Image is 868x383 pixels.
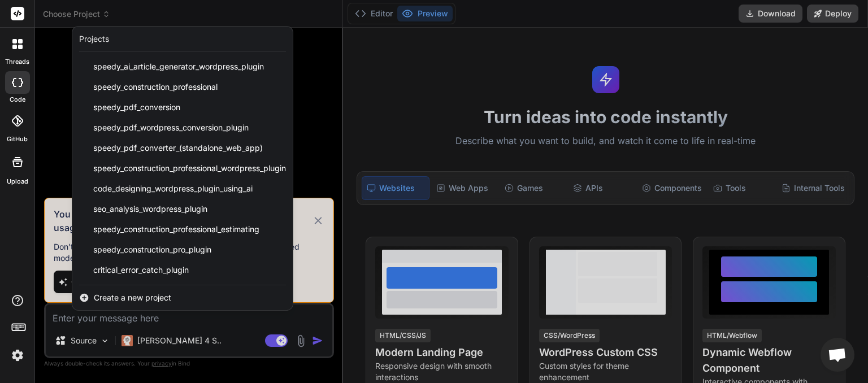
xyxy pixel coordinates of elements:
label: Upload [7,177,28,186]
span: speedy_pdf_wordpress_conversion_plugin [93,122,249,133]
span: critical_error_catch_plugin [93,264,189,276]
span: speedy_construction_professional [93,81,218,93]
span: speedy_pdf_conversion [93,102,180,113]
span: Create a new project [94,292,171,303]
span: speedy_construction_pro_plugin [93,244,211,255]
label: threads [5,57,29,67]
span: code_designing_wordpress_plugin_using_ai [93,183,253,194]
div: Projects [79,33,109,45]
a: Open chat [821,338,854,372]
span: speedy_construction_professional_wordpress_plugin [93,163,286,174]
label: GitHub [7,134,28,144]
img: settings [8,346,27,365]
span: speedy_pdf_converter_(standalone_web_app) [93,142,263,154]
span: speedy_ai_article_generator_wordpress_plugin [93,61,264,72]
span: seo_analysis_wordpress_plugin [93,203,207,215]
label: code [10,95,25,105]
span: speedy_construction_professional_estimating [93,224,259,235]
